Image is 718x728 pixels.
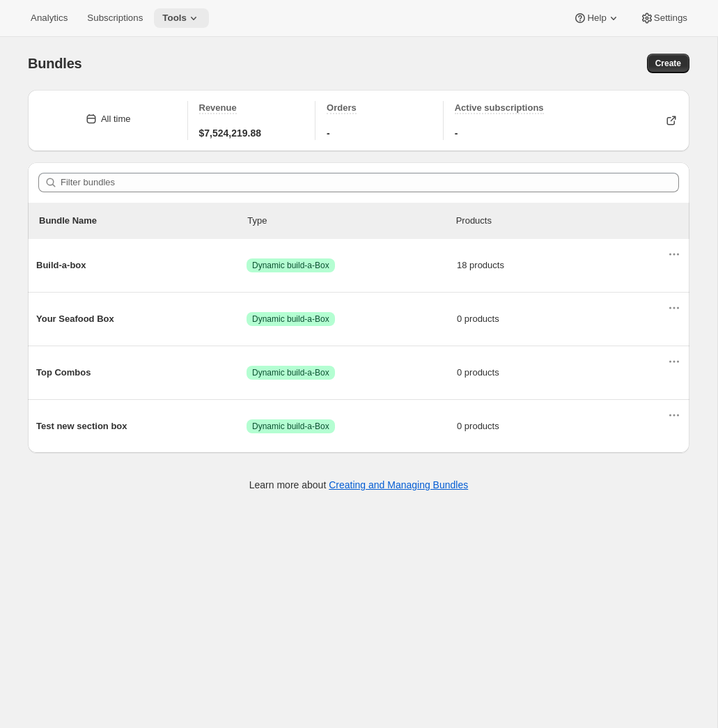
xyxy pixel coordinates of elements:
[162,13,187,24] span: Tools
[31,13,68,24] span: Analytics
[36,419,247,433] span: Test new section box
[457,419,667,433] span: 0 products
[252,421,329,432] span: Dynamic build-a-Box
[654,13,687,24] span: Settings
[664,298,684,318] button: Actions for Your Seafood Box
[655,58,681,69] span: Create
[455,126,458,140] span: -
[252,367,329,378] span: Dynamic build-a-Box
[587,13,606,24] span: Help
[664,352,684,371] button: Actions for Top Combos
[28,56,82,71] span: Bundles
[327,102,357,113] span: Orders
[101,112,131,126] div: All time
[327,126,330,140] span: -
[61,173,679,192] input: Filter bundles
[456,214,664,228] div: Products
[457,312,667,326] span: 0 products
[36,258,247,272] span: Build-a-box
[199,126,262,140] span: $7,524,219.88
[457,258,667,272] span: 18 products
[199,102,237,113] span: Revenue
[457,366,667,380] span: 0 products
[36,312,247,326] span: Your Seafood Box
[154,8,209,28] button: Tools
[565,8,628,28] button: Help
[36,366,247,380] span: Top Combos
[87,13,143,24] span: Subscriptions
[647,54,689,73] button: Create
[664,245,684,264] button: Actions for Build-a-box
[455,102,544,113] span: Active subscriptions
[39,214,247,228] p: Bundle Name
[247,214,455,228] div: Type
[79,8,151,28] button: Subscriptions
[249,478,468,492] p: Learn more about
[252,260,329,271] span: Dynamic build-a-Box
[632,8,696,28] button: Settings
[664,405,684,425] button: Actions for Test new section box
[252,313,329,325] span: Dynamic build-a-Box
[329,479,468,490] a: Creating and Managing Bundles
[22,8,76,28] button: Analytics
